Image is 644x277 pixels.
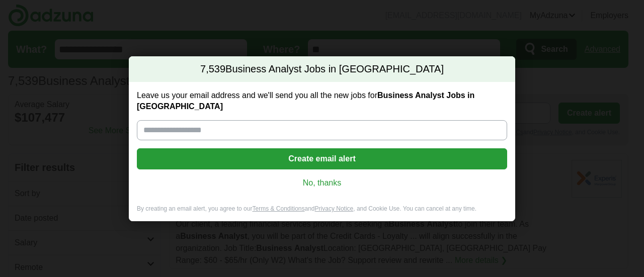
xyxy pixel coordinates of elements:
[137,90,507,112] label: Leave us your email address and we'll send you all the new jobs for
[137,148,507,169] button: Create email alert
[129,205,515,221] div: By creating an email alert, you agree to our and , and Cookie Use. You can cancel at any time.
[145,177,499,189] a: No, thanks
[200,62,225,76] span: 7,539
[252,205,304,212] a: Terms & Conditions
[315,205,354,212] a: Privacy Notice
[129,56,515,82] h2: Business Analyst Jobs in [GEOGRAPHIC_DATA]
